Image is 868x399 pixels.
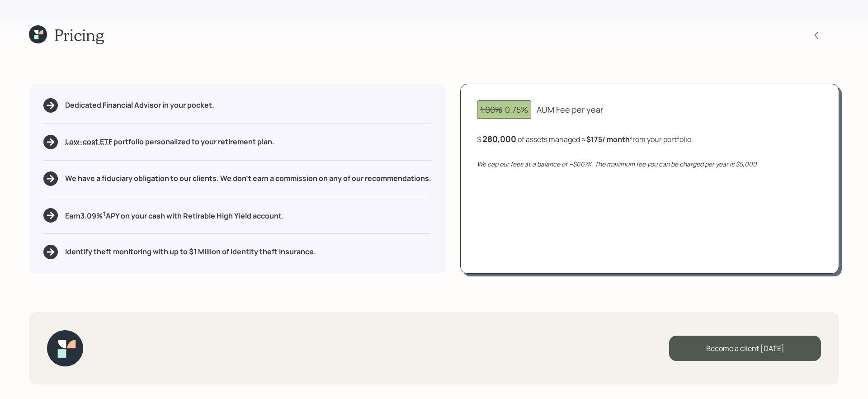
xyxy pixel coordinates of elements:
div: $ of assets managed ≈ from your portfolio . [477,133,693,145]
div: AUM Fee per year [537,104,603,116]
sup: † [103,209,106,218]
h5: Earn 3.09 % APY on your cash with Retirable High Yield account. [65,209,284,221]
h5: portfolio personalized to your retirement plan. [65,138,274,146]
h5: We have a fiduciary obligation to our clients. We don't earn a commission on any of our recommend... [65,174,431,183]
div: 0.75% [480,104,528,116]
h5: Dedicated Financial Advisor in your pocket. [65,101,214,109]
span: 1.00% [480,104,502,115]
h5: Identify theft monitoring with up to $1 Million of identity theft insurance. [65,247,316,256]
i: We cap our fees at a balance of ~$667K. The maximum fee you can be charged per year is $5,000 [477,160,757,168]
b: $175 / month [586,134,630,144]
div: Become a client [DATE] [669,336,821,361]
div: 280,000 [482,133,516,144]
h1: Pricing [54,25,104,45]
iframe: Customer reviews powered by Trustpilot [94,322,209,390]
span: Low-cost ETF [65,137,112,147]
